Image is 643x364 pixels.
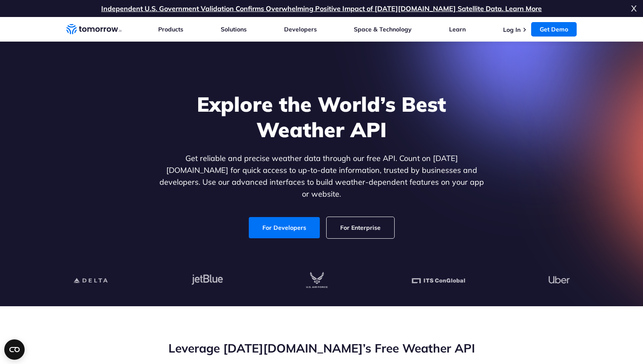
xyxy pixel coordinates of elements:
[221,25,247,33] a: Solutions
[4,339,25,360] button: Open CMP widget
[158,25,183,33] a: Products
[157,91,486,142] h1: Explore the World’s Best Weather API
[66,23,122,36] a: Home link
[449,25,466,33] a: Learn
[354,25,412,33] a: Space & Technology
[327,217,394,238] a: For Enterprise
[284,25,317,33] a: Developers
[66,340,577,356] h2: Leverage [DATE][DOMAIN_NAME]’s Free Weather API
[157,152,486,200] p: Get reliable and precise weather data through our free API. Count on [DATE][DOMAIN_NAME] for quic...
[101,4,542,13] a: Independent U.S. Government Validation Confirms Overwhelming Positive Impact of [DATE][DOMAIN_NAM...
[503,26,521,34] a: Log In
[531,22,577,37] a: Get Demo
[249,217,320,238] a: For Developers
